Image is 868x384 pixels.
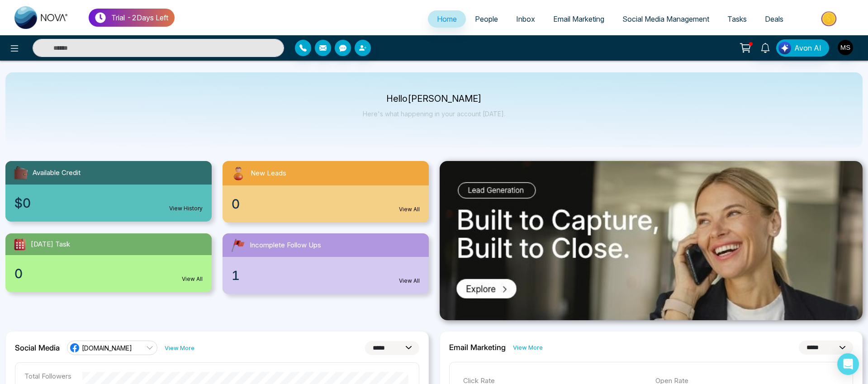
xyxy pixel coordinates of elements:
[24,372,71,380] p: Total Followers
[756,10,792,28] a: Deals
[440,161,863,320] img: .
[428,10,466,28] a: Home
[399,205,420,213] a: View All
[622,14,709,24] span: Social Media Management
[14,194,31,213] span: $0
[230,165,247,182] img: newLeads.svg
[33,168,81,178] span: Available Credit
[82,344,132,352] span: [DOMAIN_NAME]
[15,343,60,352] h2: Social Media
[251,168,286,179] span: New Leads
[363,95,505,103] p: Hello [PERSON_NAME]
[230,237,246,253] img: followUps.svg
[217,233,434,294] a: Incomplete Follow Ups1View All
[111,12,168,23] p: Trial - 2 Days Left
[14,6,69,29] img: Nova CRM Logo
[794,43,821,53] span: Avon AI
[544,10,613,28] a: Email Marketing
[14,264,23,283] span: 0
[182,275,203,283] a: View All
[778,42,791,54] img: Lead Flow
[399,277,420,285] a: View All
[765,14,783,24] span: Deals
[232,194,240,213] span: 0
[727,14,747,24] span: Tasks
[837,353,859,375] div: Open Intercom Messenger
[513,343,543,352] a: View More
[363,110,505,118] p: Here's what happening in your account [DATE].
[718,10,756,28] a: Tasks
[232,266,240,285] span: 1
[13,237,27,251] img: todayTask.svg
[838,40,853,55] img: User Avatar
[31,239,70,250] span: [DATE] Task
[250,240,321,251] span: Incomplete Follow Ups
[475,14,498,24] span: People
[797,9,863,29] img: Market-place.gif
[217,161,434,223] a: New Leads0View All
[613,10,718,28] a: Social Media Management
[553,14,604,24] span: Email Marketing
[516,14,535,24] span: Inbox
[449,343,506,352] h2: Email Marketing
[466,10,507,28] a: People
[169,204,203,213] a: View History
[507,10,544,28] a: Inbox
[13,165,29,181] img: availableCredit.svg
[437,14,457,24] span: Home
[776,39,829,57] button: Avon AI
[165,344,194,352] a: View More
